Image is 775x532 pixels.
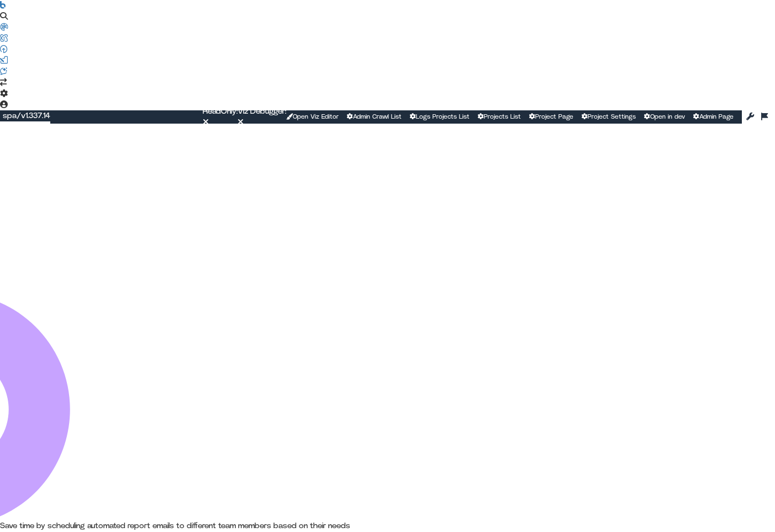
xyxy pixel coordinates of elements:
[478,113,521,121] a: Projects List
[529,113,573,121] a: Project Page
[588,114,636,120] span: Project Settings
[353,114,402,120] span: Admin Crawl List
[535,114,573,120] span: Project Page
[238,106,286,117] div: Viz Debugger:
[416,114,470,120] span: Logs Projects List
[644,113,685,121] a: Open in dev
[203,106,238,117] div: ReadOnly:
[650,114,685,120] span: Open in dev
[347,113,402,121] a: Admin Crawl List
[693,113,734,121] a: Admin Page
[699,114,734,120] span: Admin Page
[484,114,521,120] span: Projects List
[582,113,636,121] a: Project Settings
[410,113,470,121] a: Logs Projects List
[293,114,339,120] span: Open Viz Editor
[286,113,339,121] a: Open Viz Editor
